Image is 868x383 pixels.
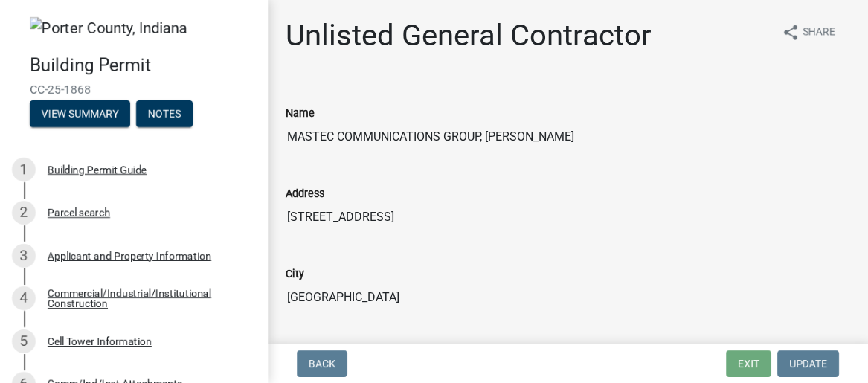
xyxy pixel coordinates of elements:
button: Update [777,350,839,377]
button: Exit [726,350,771,377]
div: Applicant and Property Information [48,251,211,261]
div: 3 [12,244,36,268]
div: Commercial/Industrial/Institutional Construction [48,288,244,309]
span: CC-25-1868 [30,83,238,97]
wm-modal-confirm: Notes [136,109,193,120]
button: Back [297,350,347,377]
wm-modal-confirm: Summary [30,109,130,120]
div: Building Permit Guide [48,164,147,175]
label: Name [286,109,315,119]
div: 1 [12,158,36,181]
label: City [286,269,304,280]
img: Porter County, Indiana [30,17,187,39]
div: Cell Tower Information [48,336,152,347]
button: View Summary [30,100,130,127]
button: Notes [136,100,193,127]
span: Update [789,358,827,370]
h4: Building Permit [30,55,256,77]
div: 4 [12,286,36,310]
span: Back [309,358,335,370]
div: 5 [12,329,36,353]
i: share [782,24,800,42]
span: Share [803,24,835,42]
h1: Unlisted General Contractor [286,18,652,54]
button: shareShare [770,18,847,47]
div: Parcel search [48,207,110,218]
label: Address [286,189,324,199]
div: 2 [12,201,36,225]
